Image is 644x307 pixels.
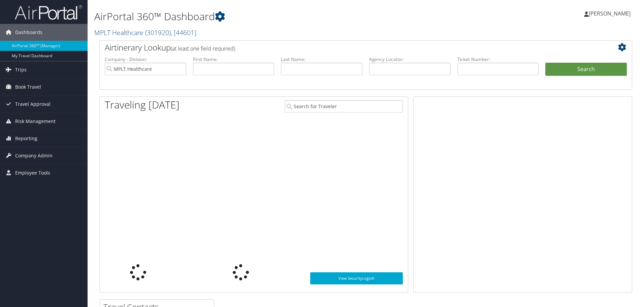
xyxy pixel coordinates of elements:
[15,24,42,41] span: Dashboards
[545,63,627,76] button: Search
[457,56,539,63] label: Ticket Number:
[94,28,196,37] a: MPLT Healthcare
[15,79,41,95] span: Book Travel
[193,56,275,63] label: First Name:
[15,130,37,147] span: Reporting
[584,3,637,24] a: [PERSON_NAME]
[171,45,235,52] span: (at least one field required)
[369,56,451,63] label: Agency Locator:
[310,272,403,284] a: View SecurityLogic®
[105,98,180,112] h1: Traveling [DATE]
[15,61,27,78] span: Trips
[285,100,403,113] input: Search for Traveler
[589,10,631,17] span: [PERSON_NAME]
[171,28,196,37] span: , [ 44601 ]
[15,113,56,130] span: Risk Management
[15,147,53,164] span: Company Admin
[15,4,82,20] img: airportal-logo.png
[105,42,582,53] h2: Airtinerary Lookup
[145,28,171,37] span: ( 301920 )
[15,164,50,181] span: Employee Tools
[281,56,362,63] label: Last Name:
[15,96,51,113] span: Travel Approval
[105,56,186,63] label: Company - Division:
[94,9,456,24] h1: AirPortal 360™ Dashboard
